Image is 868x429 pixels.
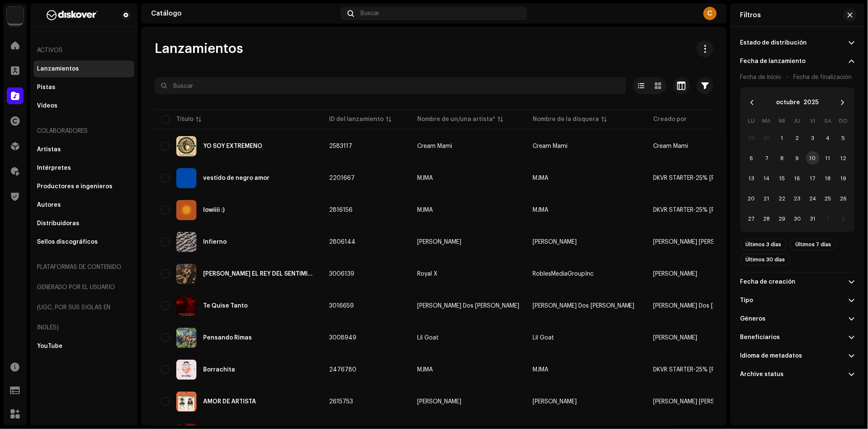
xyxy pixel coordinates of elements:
[37,84,55,91] div: Pistas
[176,136,196,156] img: 25139d4b-c0e8-40c5-ae33-66e3726027d1
[34,141,134,158] re-m-nav-item: Artistas
[533,367,548,373] span: MJMA
[417,175,433,181] div: MJMA
[34,338,134,355] re-m-nav-item: YouTube
[34,197,134,213] re-m-nav-item: Autores
[34,257,134,338] re-a-nav-header: Plataformas de contenido generado por el usuario (UGC, por sus siglas en inglés)
[361,10,379,17] span: Buscar
[154,40,243,57] span: Lanzamientos
[329,143,352,149] span: 2583117
[37,165,71,171] div: Intérpretes
[417,115,495,124] div: Nombre de un/una artista*
[417,207,433,213] div: MJMA
[417,399,519,405] span: Neal SJ
[34,79,134,96] re-m-nav-item: Pistas
[7,7,24,24] img: 297a105e-aa6c-4183-9ff4-27133c00f2e2
[417,335,439,341] div: Lil Goat
[654,207,754,213] span: DKVR STARTER-25% Mauricio
[654,399,743,405] span: David Serrat Garcia
[154,77,626,94] input: Buscar
[417,143,452,149] div: Cream Mami
[37,66,79,72] div: Lanzamientos
[533,175,548,181] span: MJMA
[329,207,353,213] span: 2816156
[417,367,433,373] div: MJMA
[37,183,112,190] div: Productores e ingenieros
[533,115,599,124] div: Nombre de la disquera
[176,168,196,188] img: 587e320a-ed3c-41c1-acc7-a43c89ace56b
[329,367,356,373] span: 2476780
[176,360,196,380] img: ad12c3ae-3b97-45f3-96c3-30b0e42e0514
[203,239,227,245] div: Infierno
[203,175,269,181] div: vestido de negro amor
[654,143,688,149] span: Cream Mami
[34,160,134,176] re-m-nav-item: Intérpretes
[533,335,554,341] span: Lil Goat
[203,399,256,405] div: AMOR DE ARTISTA
[329,399,353,405] span: 2615753
[176,328,196,348] img: 996b3d4d-7d7d-4db5-abbb-ea11a991a82a
[329,115,384,124] div: ID del lanzamiento
[417,271,519,277] span: Royal X
[329,239,356,245] span: 2806144
[34,61,134,77] re-m-nav-item: Lanzamientos
[37,103,58,109] div: Videos
[37,202,61,208] div: Autores
[34,121,134,141] re-a-nav-header: Colaboradores
[151,10,337,17] div: Catálogo
[533,207,548,213] span: MJMA
[417,399,461,405] div: [PERSON_NAME]
[203,335,252,341] div: Pensando Rimas
[654,271,698,277] span: Jerry Robles
[417,207,519,213] span: MJMA
[37,146,61,153] div: Artistas
[533,143,567,149] span: Cream Mami
[176,392,196,412] img: 5cb6d9ae-9284-49de-8bda-e9973847d0df
[329,303,354,309] span: 3016659
[654,239,743,245] span: Carlos de Castro Jodra
[654,303,756,309] span: Bruno Dos Santos
[176,200,196,220] img: 4dffb14b-431f-4812-aba5-55980fa36e75
[34,97,134,114] re-m-nav-item: Videos
[417,303,519,309] span: Bruno Dos Santos
[34,40,134,61] re-a-nav-header: Activos
[176,115,193,124] div: Título
[417,303,519,309] div: [PERSON_NAME] Dos [PERSON_NAME]
[417,239,461,245] div: [PERSON_NAME]
[37,220,79,227] div: Distribuidoras
[533,271,593,277] span: RoblesMediaGroupInc
[329,175,355,181] span: 2201667
[654,335,698,341] span: Ari Gorn
[176,264,196,284] img: 06f45d62-f7d9-45e4-b5c0-410127c8d418
[533,303,635,309] span: Bruno Dos Santos
[176,296,196,316] img: e2da8caf-944b-4718-869f-7dd1fc0b2ecd
[203,207,225,213] div: lowiiii :)
[417,175,519,181] span: MJMA
[417,367,519,373] span: MJMA
[37,343,63,350] div: YouTube
[417,239,519,245] span: de Castro
[417,335,519,341] span: Lil Goat
[34,234,134,250] re-m-nav-item: Sellos discográficos
[417,143,519,149] span: Cream Mami
[37,10,107,20] img: b627a117-4a24-417a-95e9-2d0c90689367
[203,303,248,309] div: Te Quise Tanto
[703,7,717,20] div: C
[203,271,316,277] div: JULIAN EL REY DEL SENTIMIENTO VOL.2
[654,175,754,181] span: DKVR STARTER-25% Mauricio
[417,271,437,277] div: Royal X
[34,178,134,195] re-m-nav-item: Productores e ingenieros
[329,335,356,341] span: 3008949
[203,367,235,373] div: Borrachita
[329,271,354,277] span: 3006139
[533,399,577,405] span: Neal SJ
[34,215,134,232] re-m-nav-item: Distribuidoras
[203,143,262,149] div: YO SOY EXTREMEÑO
[654,367,754,373] span: DKVR STARTER-25% Mauricio
[176,232,196,252] img: cae994f5-25ae-411c-8810-7c3c4721fdcd
[37,239,98,245] div: Sellos discográficos
[533,239,577,245] span: de Castro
